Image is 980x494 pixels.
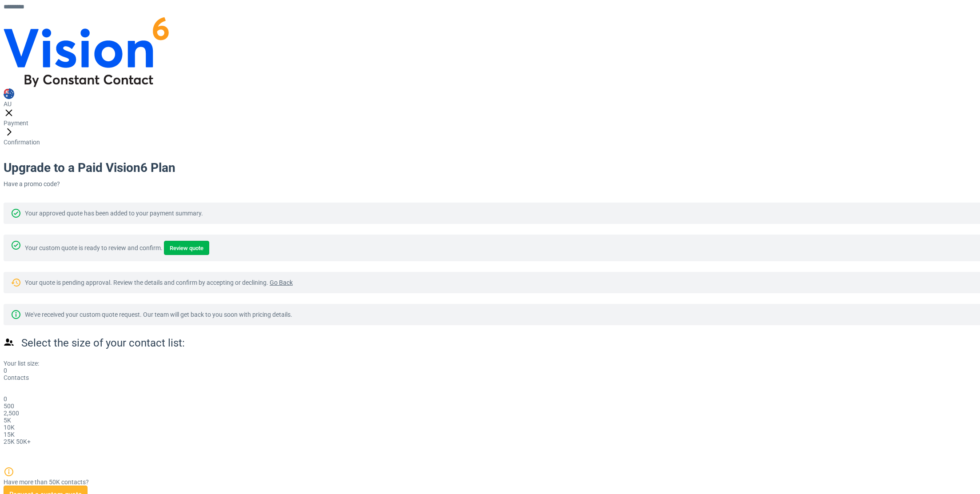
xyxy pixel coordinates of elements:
h2: Select the size of your contact list: [4,336,455,351]
span: Your quote is pending approval. Review the details and confirm by accepting or declining. [25,279,268,286]
span: Your approved quote has been added to your payment summary. [25,210,203,217]
span: 25K [4,438,15,445]
a: Go Back [270,279,293,286]
div: Your list size: [4,360,455,367]
span: 50K+ [16,438,31,445]
span: 15K [4,431,15,438]
span: 2,500 [4,410,19,417]
span: Your custom quote is ready to review and confirm. [25,244,163,251]
span: 10K [4,424,15,431]
span: Have more than 50K contacts? [4,478,89,486]
span: 500 [4,402,14,410]
span: 5K [4,417,11,424]
button: Review quote [164,241,209,255]
div: Contacts [4,374,455,381]
span: 0 [4,367,7,374]
span: 0 [4,395,7,402]
a: Have a promo code? [4,180,60,187]
span: We've received your custom quote request. Our team will get back to you soon with pricing details. [25,311,292,318]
